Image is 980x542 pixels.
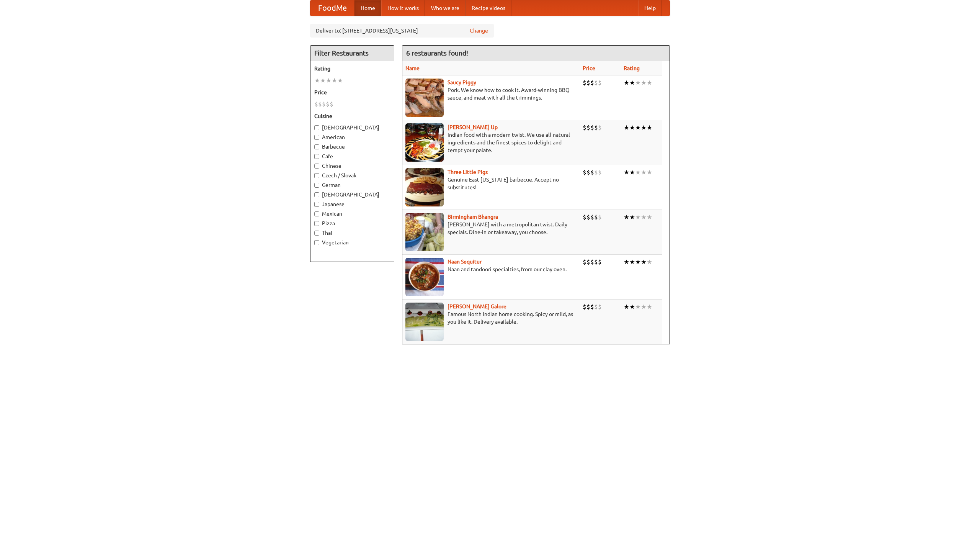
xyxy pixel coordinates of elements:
[629,123,635,132] li: ★
[314,112,390,120] h5: Cuisine
[647,213,652,221] li: ★
[583,213,586,221] li: $
[314,100,318,108] li: $
[381,0,425,16] a: How it works
[425,0,465,16] a: Who we are
[314,211,319,216] input: Mexican
[405,258,444,296] img: naansequitur.jpg
[624,258,629,266] li: ★
[586,303,590,311] li: $
[465,0,511,16] a: Recipe videos
[583,123,586,132] li: $
[590,123,594,132] li: $
[314,172,390,179] label: Czech / Slovak
[448,259,482,265] b: Naan Sequitur
[314,219,390,227] label: Pizza
[635,79,641,87] li: ★
[583,168,586,177] li: $
[583,79,586,87] li: $
[314,162,390,170] label: Chinese
[314,210,390,218] label: Mexican
[314,76,320,85] li: ★
[322,100,326,108] li: $
[448,169,488,175] a: Three Little Pigs
[647,303,652,311] li: ★
[320,76,326,85] li: ★
[586,123,590,132] li: $
[310,0,354,16] a: FoodMe
[590,258,594,266] li: $
[314,125,319,130] input: [DEMOGRAPHIC_DATA]
[598,303,602,311] li: $
[641,79,647,87] li: ★
[598,79,602,87] li: $
[586,168,590,177] li: $
[314,133,390,141] label: American
[314,144,319,149] input: Barbecue
[594,168,598,177] li: $
[406,49,468,57] ng-pluralize: 6 restaurants found!
[448,79,476,85] a: Saucy Piggy
[318,100,322,108] li: $
[598,258,602,266] li: $
[405,123,444,162] img: curryup.jpg
[624,79,629,87] li: ★
[641,168,647,177] li: ★
[641,258,647,266] li: ★
[594,303,598,311] li: $
[594,213,598,221] li: $
[314,191,390,198] label: [DEMOGRAPHIC_DATA]
[629,168,635,177] li: ★
[314,240,319,245] input: Vegetarian
[314,192,319,197] input: [DEMOGRAPHIC_DATA]
[405,213,444,251] img: bhangra.jpg
[405,221,577,236] p: [PERSON_NAME] with a metropolitan twist. Daily specials. Dine-in or takeaway, you choose.
[314,181,390,189] label: German
[337,76,343,85] li: ★
[310,24,494,38] div: Deliver to: [STREET_ADDRESS][US_STATE]
[314,154,319,159] input: Cafe
[641,303,647,311] li: ★
[326,100,330,108] li: $
[405,65,420,71] a: Name
[629,213,635,221] li: ★
[594,123,598,132] li: $
[314,143,390,151] label: Barbecue
[624,123,629,132] li: ★
[624,303,629,311] li: ★
[635,303,641,311] li: ★
[314,88,390,96] h5: Price
[586,213,590,221] li: $
[629,258,635,266] li: ★
[647,79,652,87] li: ★
[314,152,390,160] label: Cafe
[314,202,319,207] input: Japanese
[624,168,629,177] li: ★
[629,79,635,87] li: ★
[629,303,635,311] li: ★
[635,123,641,132] li: ★
[448,214,498,220] a: Birmingham Bhangra
[405,310,577,326] p: Famous North Indian home cooking. Spicy or mild, as you like it. Delivery available.
[314,229,390,237] label: Thai
[590,168,594,177] li: $
[624,213,629,221] li: ★
[314,124,390,131] label: [DEMOGRAPHIC_DATA]
[314,135,319,140] input: American
[594,79,598,87] li: $
[310,46,394,61] h4: Filter Restaurants
[314,65,390,72] h5: Rating
[586,258,590,266] li: $
[405,79,444,117] img: saucy.jpg
[590,303,594,311] li: $
[314,173,319,178] input: Czech / Slovak
[448,124,498,130] a: [PERSON_NAME] Up
[647,123,652,132] li: ★
[470,27,488,34] a: Change
[635,168,641,177] li: ★
[583,65,595,71] a: Price
[405,303,444,341] img: currygalore.jpg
